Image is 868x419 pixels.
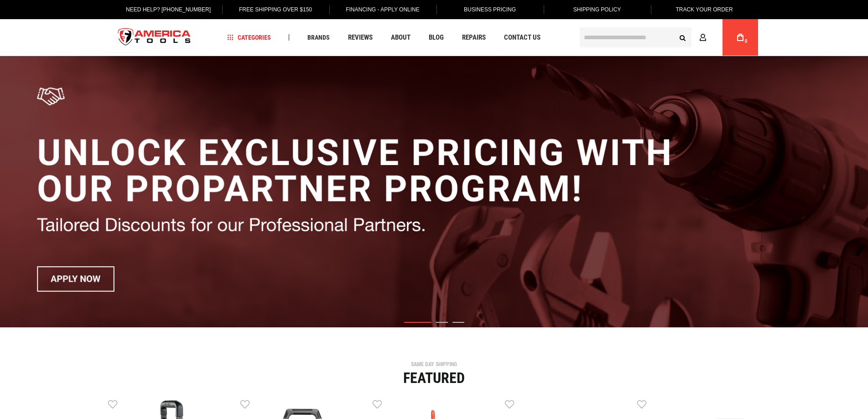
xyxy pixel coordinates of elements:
[348,34,373,41] span: Reviews
[425,31,448,44] a: Blog
[307,34,330,41] span: Brands
[732,19,749,56] a: 0
[227,34,271,41] span: Categories
[387,31,415,44] a: About
[674,29,691,46] button: Search
[108,362,760,367] div: SAME DAY SHIPPING
[500,31,545,44] a: Contact Us
[573,6,621,13] span: Shipping Policy
[504,34,541,41] span: Contact Us
[458,31,490,44] a: Repairs
[110,21,199,55] a: store logo
[110,21,199,55] img: America Tools
[108,371,760,385] div: Featured
[303,31,334,44] a: Brands
[429,34,444,41] span: Blog
[391,34,411,41] span: About
[462,34,486,41] span: Repairs
[745,39,748,44] span: 0
[223,31,275,44] a: Categories
[344,31,377,44] a: Reviews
